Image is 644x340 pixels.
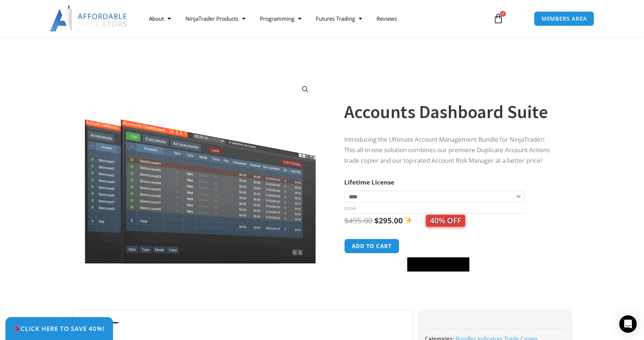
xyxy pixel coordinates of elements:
[344,215,349,226] span: $
[253,10,309,27] a: Programming
[426,215,465,227] span: 40% OFF
[14,325,105,332] span: Click Here to save 40%!
[619,315,637,333] div: Open Intercom Messenger
[142,10,178,27] a: About
[5,317,113,340] a: 🎉Click Here to save 40%!
[50,5,128,32] img: LogoAI | Affordable Indicators – NinjaTrader
[299,83,312,96] a: View full-screen image gallery
[500,11,506,17] span: 0
[405,216,412,224] img: ✨
[344,276,556,283] iframe: PayPal Message 1
[344,178,394,186] label: Lifetime License
[344,99,556,125] h1: Accounts Dashboard Suite
[344,206,355,211] a: Clear options
[406,238,471,255] iframe: Secure express checkout frame
[542,16,587,21] span: MEMBERS AREA
[344,134,556,166] p: Introducing the Ultimate Account Management Bundle for NinjaTrader! This all-in-one solution comb...
[407,257,470,272] button: Buy with GPay
[142,10,485,27] nav: Menu
[344,239,399,254] button: Add to cart
[534,11,595,26] a: MEMBERS AREA
[309,10,369,27] a: Futures Trading
[369,10,404,27] a: Reviews
[14,325,20,332] img: 🎉
[344,215,373,226] bdi: 495.00
[178,10,253,27] a: NinjaTrader Products
[374,215,403,226] bdi: 295.00
[482,8,514,29] a: 0
[374,215,379,226] span: $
